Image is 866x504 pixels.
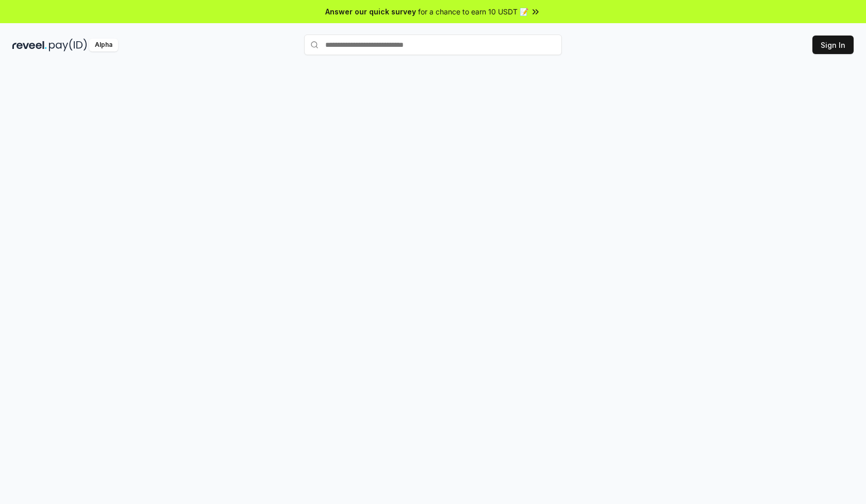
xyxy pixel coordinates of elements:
[325,6,416,17] span: Answer our quick survey
[418,6,528,17] span: for a chance to earn 10 USDT 📝
[49,39,87,51] img: pay_id
[12,39,47,51] img: reveel_dark
[812,36,854,54] button: Sign In
[89,39,118,51] div: Alpha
